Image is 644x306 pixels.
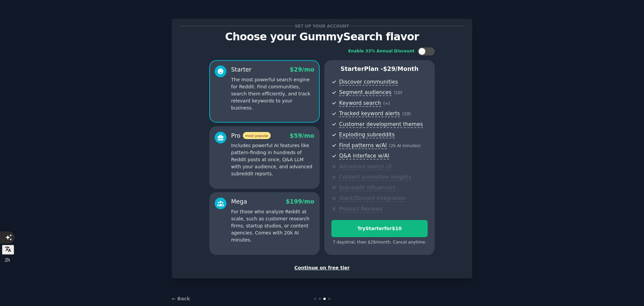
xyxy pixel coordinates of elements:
span: Exploding subreddits [339,131,394,138]
span: ( 2k AI minutes ) [389,143,421,148]
div: Try Starter for $10 [332,225,427,232]
span: Slack/Discord integration [339,195,406,202]
p: Includes powerful AI features like pattern-finding in hundreds of Reddit posts at once, Q&A LLM w... [231,142,314,177]
span: ( ∞ ) [383,101,390,106]
span: $ 199 /mo [286,198,314,205]
span: Discover communities [339,79,398,86]
span: Segment audiences [339,89,391,96]
span: Content promotion insights [339,174,411,181]
button: TryStarterfor$10 [331,220,428,237]
p: For those who analyze Reddit at scale, such as customer research firms, startup studios, or conte... [231,208,314,244]
span: $ 29 /month [383,65,419,72]
span: Set up your account [294,23,351,30]
p: The most powerful search engine for Reddit. Find communities, search them efficiently, and track ... [231,76,314,112]
span: Customer development themes [339,121,423,128]
span: ( 10 ) [394,90,402,95]
span: Tracked keyword alerts [339,110,400,117]
span: $ 59 /mo [290,132,314,139]
span: ( 10 ) [402,112,411,116]
div: Pro [231,132,271,140]
div: Mega [231,198,247,206]
span: Q&A interface w/AI [339,152,389,160]
a: ← Back [172,296,190,301]
p: Choose your GummySearch flavor [179,31,465,43]
span: Product Reviews [339,206,382,213]
span: Advanced search UI [339,163,391,170]
span: Keyword search [339,100,381,107]
span: Subreddit influencers [339,184,395,191]
span: $ 29 /mo [290,66,314,73]
div: Starter [231,65,252,74]
div: Continue on free tier [179,264,465,271]
span: Find patterns w/AI [339,142,387,149]
div: Enable 33% Annual Discount [348,48,415,54]
span: most popular [243,132,271,139]
div: 7 days trial, then $ 29 /month . Cancel anytime. [331,239,428,246]
p: Starter Plan - [331,65,428,73]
